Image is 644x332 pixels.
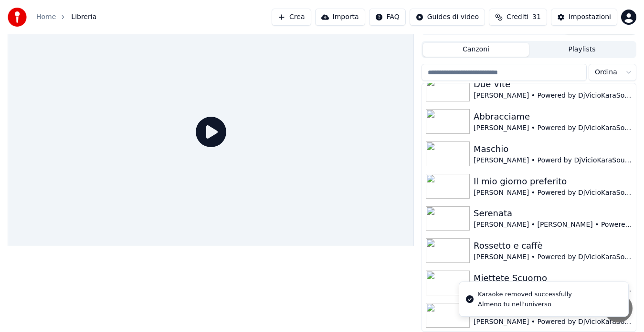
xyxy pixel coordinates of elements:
[507,12,528,22] span: Crediti
[489,9,547,26] button: Crediti31
[474,91,632,101] div: [PERSON_NAME] • Powered by DjVicioKaraSoundService
[478,300,572,309] div: Almeno tu nell'universo
[474,220,632,230] div: [PERSON_NAME] • [PERSON_NAME] • Powered by DjVicioKaraSoundService
[595,68,617,77] span: Ordina
[474,175,632,188] div: Il mio giorno preferito
[551,9,617,26] button: Impostazioni
[474,252,632,262] div: [PERSON_NAME] • Powered by DjVicioKaraSoundService
[474,272,632,285] div: Miettete Scuorno
[474,110,632,123] div: Abbracciame
[8,8,27,27] img: youka
[410,9,485,26] button: Guides di video
[474,188,632,198] div: [PERSON_NAME] • Powered by DjVicioKaraSoundService
[532,12,541,22] span: 31
[478,290,572,299] div: Karaoke removed successfully
[474,156,632,165] div: [PERSON_NAME] • Powerd by DjVicioKaraSoundService
[474,317,632,327] div: [PERSON_NAME] • Powered by DjVicioKaraSoundService
[36,12,56,22] a: Home
[272,9,311,26] button: Crea
[369,9,406,26] button: FAQ
[474,239,632,252] div: Rossetto e caffè
[474,207,632,220] div: Serenata
[71,12,96,22] span: Libreria
[474,142,632,156] div: Maschio
[36,12,96,22] nav: breadcrumb
[569,12,611,22] div: Impostazioni
[423,43,529,57] button: Canzoni
[474,123,632,133] div: [PERSON_NAME] • Powered by DjVicioKaraSoundService
[315,9,365,26] button: Importa
[474,78,632,91] div: Due Vite
[529,43,635,57] button: Playlists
